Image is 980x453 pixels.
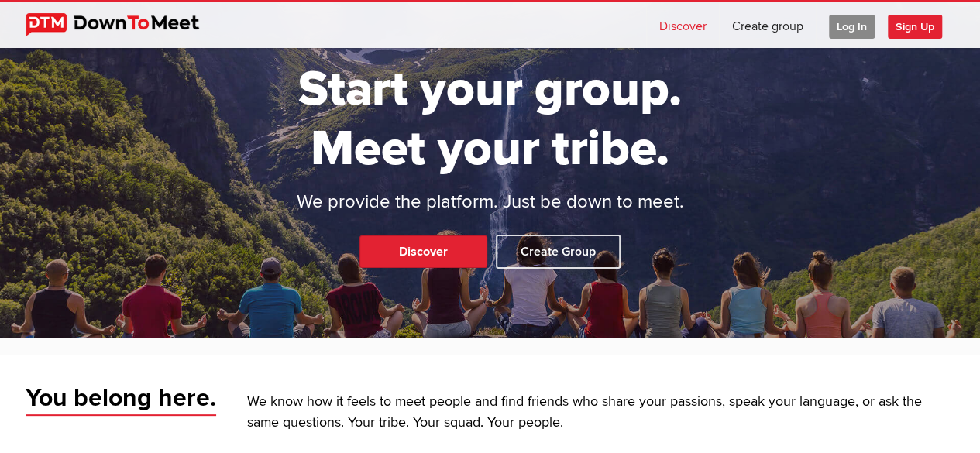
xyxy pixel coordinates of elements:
[647,2,719,48] a: Discover
[888,2,954,48] a: Sign Up
[359,235,487,268] a: Discover
[829,15,875,39] span: Log In
[720,2,816,48] a: Create group
[496,235,621,269] a: Create Group
[26,13,223,36] img: DownToMeet
[247,392,955,434] p: We know how it feels to meet people and find friends who share your passions, speak your language...
[817,2,887,48] a: Log In
[239,60,742,179] h1: Start your group. Meet your tribe.
[888,15,942,39] span: Sign Up
[26,383,216,417] span: You belong here.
